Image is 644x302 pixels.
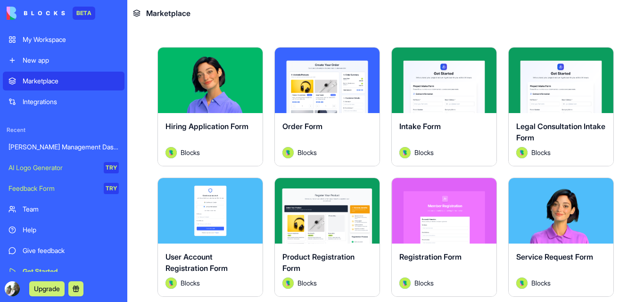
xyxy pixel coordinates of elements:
div: TRY [104,162,119,173]
a: Product Registration FormAvatarBlocks [274,178,380,297]
img: Avatar [165,147,177,158]
img: Avatar [516,278,528,289]
div: Feedback Form [8,184,97,193]
a: Get Started [3,262,124,281]
a: Hiring Application FormAvatarBlocks [157,47,263,166]
div: Give feedback [23,246,119,255]
a: Team [3,200,124,219]
span: User Account Registration Form [165,252,228,273]
div: Marketplace [23,76,119,86]
a: New app [3,51,124,70]
a: User Account Registration FormAvatarBlocks [157,178,263,297]
a: Upgrade [29,284,65,293]
span: Order Form [282,122,322,131]
span: Blocks [414,278,434,288]
img: Avatar [282,147,294,158]
div: AI Logo Generator [8,163,97,172]
a: My Workspace [3,30,124,49]
a: Help [3,220,124,239]
span: Legal Consultation Intake Form [516,122,605,142]
span: Product Registration Form [282,252,355,273]
span: Blocks [531,147,551,157]
div: Integrations [23,97,119,106]
span: Service Request Form [516,252,593,261]
a: Registration FormAvatarBlocks [391,178,497,297]
div: Help [23,225,119,235]
img: logo [7,7,65,20]
span: Blocks [531,278,551,288]
span: Blocks [297,278,317,288]
div: [PERSON_NAME] Management Dashboard [8,142,119,152]
span: Blocks [181,147,200,157]
span: Registration Form [399,252,462,261]
div: My Workspace [23,35,119,44]
img: ACg8ocKQ3SgvDw7Ynkk_nNkynPazjRnXuJC25LNp1x870yFNF0hQuRmt=s96-c [5,281,20,296]
span: Blocks [297,147,317,157]
a: [PERSON_NAME] Management Dashboard [3,138,124,156]
a: Service Request FormAvatarBlocks [508,178,614,297]
img: Avatar [516,147,528,158]
img: Avatar [282,278,294,289]
button: Upgrade [29,281,65,296]
a: AI Logo GeneratorTRY [3,158,124,177]
a: Intake FormAvatarBlocks [391,47,497,166]
a: Feedback FormTRY [3,179,124,198]
img: Avatar [399,278,411,289]
div: Get Started [23,267,119,276]
div: Team [23,204,119,214]
a: Legal Consultation Intake FormAvatarBlocks [508,47,614,166]
div: New app [23,56,119,65]
span: Hiring Application Form [165,122,248,131]
a: Marketplace [3,72,124,90]
div: TRY [104,183,119,194]
a: Integrations [3,92,124,111]
span: Blocks [414,147,434,157]
div: BETA [73,7,95,20]
span: Intake Form [399,122,441,131]
span: Marketplace [146,8,190,19]
img: Avatar [165,278,177,289]
a: Give feedback [3,241,124,260]
img: Avatar [399,147,411,158]
a: BETA [7,7,95,20]
span: Recent [3,126,124,134]
span: Blocks [181,278,200,288]
a: Order FormAvatarBlocks [274,47,380,166]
